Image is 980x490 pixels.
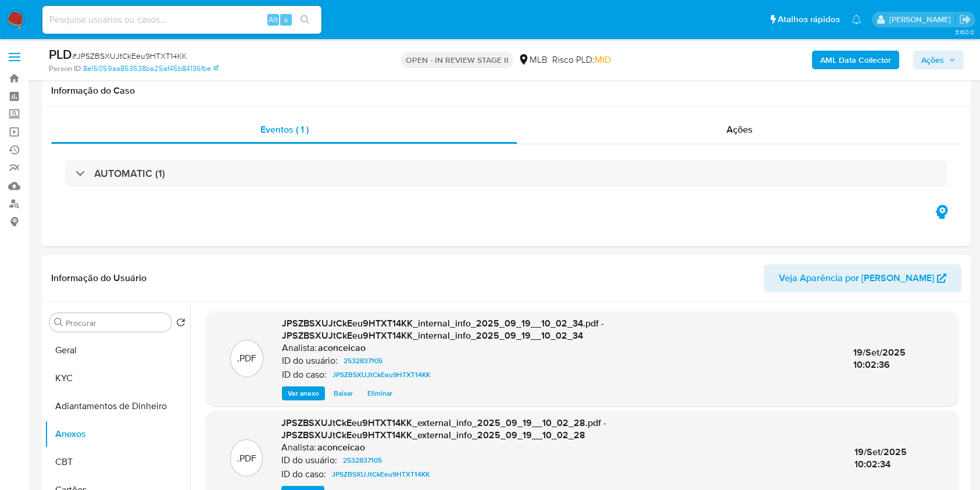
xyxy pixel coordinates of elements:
button: Baixar [328,386,359,400]
a: Notificações [852,15,861,24]
span: JPSZBSXUJtCkEeu9HTXT14KK_external_info_2025_09_19__10_02_28.pdf - JPSZBSXUJtCkEeu9HTXT14KK_extern... [281,416,606,442]
p: ID do usuário: [282,355,338,367]
h6: aconceicao [317,442,365,453]
button: Adiantamentos de Dinheiro [45,392,190,420]
button: Ver anexo [282,386,325,400]
span: 19/Set/2025 10:02:34 [854,445,907,471]
span: Eliminar [367,388,392,399]
a: Sair [959,13,971,26]
a: 8e15059aa853538ba25af45b84136fbe [83,63,219,74]
span: JPSZBSXUJtCkEeu9HTXT14KK [332,467,430,481]
button: AML Data Collector [812,51,899,69]
span: 2532837105 [344,354,382,368]
p: .PDF [237,452,256,465]
button: KYC [45,364,190,392]
button: search-icon [293,12,317,28]
span: Atalhos rápidos [778,13,840,26]
span: Ações [727,123,753,136]
p: Analista: [281,442,316,453]
button: Retornar ao pedido padrão [176,318,185,331]
input: Procurar [66,318,167,328]
span: # JPSZBSXUJtCkEeu9HTXT14KK [72,50,187,62]
b: AML Data Collector [820,51,891,69]
a: 2532837105 [338,453,387,467]
p: Analista: [282,342,317,354]
p: .PDF [237,352,256,365]
p: ID do usuário: [281,455,337,466]
h1: Informação do Usuário [51,272,146,284]
span: JPSZBSXUJtCkEeu9HTXT14KK [332,368,430,382]
span: s [284,14,288,25]
b: PLD [49,45,72,63]
p: ID do caso: [282,369,327,381]
span: Veja Aparência por [PERSON_NAME] [779,264,934,292]
button: Procurar [54,318,63,327]
p: OPEN - IN REVIEW STAGE II [401,52,513,68]
span: Ações [921,51,944,69]
button: Veja Aparência por [PERSON_NAME] [764,264,961,292]
button: Geral [45,336,190,364]
button: Ações [913,51,964,69]
span: Ver anexo [288,388,319,399]
a: JPSZBSXUJtCkEeu9HTXT14KK [328,368,435,382]
span: Risco PLD: [552,54,611,66]
a: JPSZBSXUJtCkEeu9HTXT14KK [327,467,434,481]
input: Pesquise usuários ou casos... [42,12,321,27]
span: 2532837105 [343,453,382,467]
h1: Informação do Caso [51,85,961,97]
span: JPSZBSXUJtCkEeu9HTXT14KK_internal_info_2025_09_19__10_02_34.pdf - JPSZBSXUJtCkEeu9HTXT14KK_intern... [282,317,604,343]
div: AUTOMATIC (1) [65,160,947,187]
button: Anexos [45,420,190,448]
span: Baixar [334,388,353,399]
b: Person ID [49,63,81,74]
p: ana.conceicao@mercadolivre.com [889,14,955,25]
span: Eventos ( 1 ) [260,123,309,136]
h3: AUTOMATIC (1) [94,167,165,180]
div: MLB [518,54,548,66]
button: Eliminar [362,386,398,400]
h6: aconceicao [318,342,366,354]
span: 19/Set/2025 10:02:36 [853,346,906,372]
a: 2532837105 [339,354,387,368]
span: Alt [269,14,278,25]
p: ID do caso: [281,468,326,480]
span: MID [595,53,611,66]
button: CBT [45,448,190,476]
